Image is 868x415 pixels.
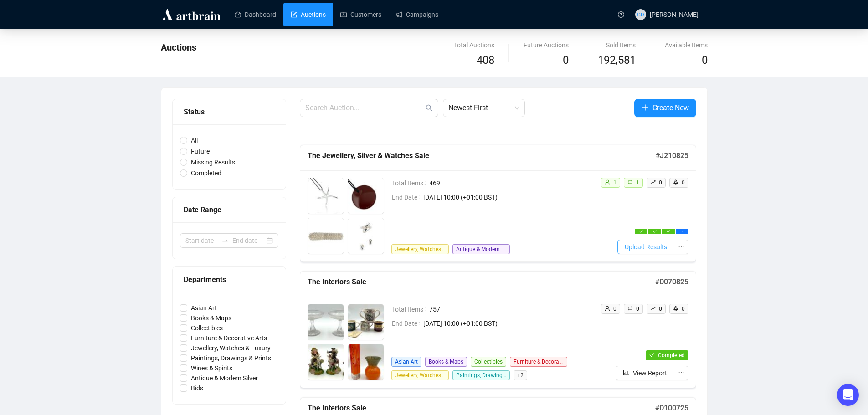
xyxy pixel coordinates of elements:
[682,306,685,312] span: 0
[452,244,510,254] span: Antique & Modern Silver
[392,318,423,328] span: End Date
[650,179,656,185] span: rise
[605,306,610,311] span: user
[308,277,655,287] h5: The Interiors Sale
[448,99,519,117] span: Newest First
[634,99,696,117] button: Create New
[187,146,213,156] span: Future
[429,304,593,314] span: 757
[636,306,639,312] span: 0
[161,7,222,22] img: logo
[300,271,696,388] a: The Interiors Sale#D070825Total Items757End Date[DATE] 10:00 (+01:00 BST)Asian ArtBooks & MapsCol...
[605,179,610,185] span: user
[291,3,326,26] a: Auctions
[425,357,467,367] span: Books & Maps
[656,150,688,161] h5: # J210825
[702,54,708,67] span: 0
[161,42,196,53] span: Auctions
[232,236,265,246] input: End date
[187,168,225,178] span: Completed
[618,11,624,18] span: question-circle
[633,368,667,378] span: View Report
[187,323,226,333] span: Collectibles
[423,318,593,328] span: [DATE] 10:00 (+01:00 BST)
[187,333,271,343] span: Furniture & Decorative Arts
[308,344,344,380] img: 3_1.jpg
[308,218,344,254] img: 3_1.jpg
[340,3,381,26] a: Customers
[617,240,674,254] button: Upload Results
[221,237,229,244] span: to
[187,343,274,353] span: Jewellery, Watches & Luxury
[613,306,616,312] span: 0
[187,373,262,383] span: Antique & Modern Silver
[667,230,670,233] span: check
[659,179,662,186] span: 0
[471,357,506,367] span: Collectibles
[678,369,684,376] span: ellipsis
[392,178,429,188] span: Total Items
[187,135,201,145] span: All
[348,178,384,214] img: 2_1.jpg
[659,306,662,312] span: 0
[563,54,569,67] span: 0
[187,383,207,393] span: Bids
[665,40,708,50] div: Available Items
[348,344,384,380] img: 4_1.jpg
[454,40,494,50] div: Total Auctions
[348,304,384,340] img: 2_1.jpg
[308,150,656,161] h5: The Jewellery, Silver & Watches Sale
[636,179,639,186] span: 1
[187,363,236,373] span: Wines & Spirits
[652,102,689,113] span: Create New
[625,242,667,252] span: Upload Results
[392,192,423,202] span: End Date
[392,304,429,314] span: Total Items
[514,370,527,380] span: + 2
[391,244,449,254] span: Jewellery, Watches & Luxury
[655,403,688,414] h5: # D100725
[396,3,438,26] a: Campaigns
[187,303,221,313] span: Asian Art
[680,230,684,233] span: ellipsis
[673,306,678,311] span: rocket
[235,3,276,26] a: Dashboard
[308,403,655,414] h5: The Interiors Sale
[613,179,616,186] span: 1
[653,230,657,233] span: check
[642,104,649,111] span: plus
[524,40,569,50] div: Future Auctions
[650,11,699,18] span: [PERSON_NAME]
[426,104,433,112] span: search
[348,218,384,254] img: 4_1.jpg
[187,353,275,363] span: Paintings, Drawings & Prints
[837,384,859,406] div: Open Intercom Messenger
[627,306,633,311] span: retweet
[184,274,275,285] div: Departments
[305,102,424,113] input: Search Auction...
[423,192,593,202] span: [DATE] 10:00 (+01:00 BST)
[658,352,685,359] span: Completed
[678,243,684,250] span: ellipsis
[650,306,656,311] span: rise
[185,236,218,246] input: Start date
[673,179,678,185] span: rocket
[391,370,449,380] span: Jewellery, Watches & Luxury
[639,230,643,233] span: check
[308,178,344,214] img: 1_1.jpg
[452,370,510,380] span: Paintings, Drawings & Prints
[627,179,633,185] span: retweet
[184,106,275,118] div: Status
[308,304,344,340] img: 1_1.jpg
[184,204,275,215] div: Date Range
[655,277,688,287] h5: # D070825
[187,157,239,167] span: Missing Results
[616,366,674,380] button: View Report
[649,352,655,358] span: check
[429,178,593,188] span: 469
[510,357,567,367] span: Furniture & Decorative Arts
[391,357,421,367] span: Asian Art
[623,369,629,376] span: bar-chart
[221,237,229,244] span: swap-right
[598,40,636,50] div: Sold Items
